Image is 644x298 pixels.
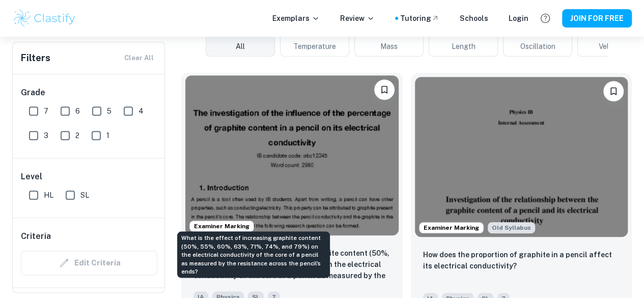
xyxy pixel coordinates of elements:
span: Velocity [599,41,625,52]
span: Old Syllabus [488,222,535,233]
p: Review [340,13,375,24]
span: 5 [107,105,111,117]
h6: Criteria [21,230,51,242]
span: HL [44,189,53,201]
button: Please log in to bookmark exemplars [374,79,395,100]
span: 7 [44,105,48,117]
span: 3 [44,130,48,141]
span: 2 [75,130,79,141]
p: How does the proportion of graphite in a pencil affect its electrical conductivity? [423,249,620,272]
span: Mass [380,41,398,52]
a: Login [509,13,528,24]
h6: Grade [21,87,157,99]
span: Examiner Marking [190,222,254,231]
img: Physics IA example thumbnail: What is the effect of increasing graphit [185,75,399,235]
h6: Filters [21,51,50,65]
a: Schools [460,13,488,24]
span: Oscillation [520,41,555,52]
h6: Level [21,171,157,183]
a: Tutoring [400,13,439,24]
img: Physics IA example thumbnail: How does the proportion of graphite in a [415,77,628,237]
span: Length [452,41,475,52]
span: Temperature [293,41,336,52]
button: Please log in to bookmark exemplars [603,81,624,101]
img: Clastify logo [12,8,77,29]
span: Examiner Marking [419,223,483,232]
div: Starting from the May 2025 session, the Physics IA requirements have changed. It's OK to refer to... [488,222,535,233]
span: 4 [138,105,144,117]
span: SL [80,189,89,201]
p: Exemplars [272,13,320,24]
span: 1 [106,130,109,141]
span: All [236,41,245,52]
div: What is the effect of increasing graphite content (50%, 55%, 60%, 63%, 71%, 74%, and 79%) on the ... [177,231,330,278]
button: Help and Feedback [537,10,554,27]
button: JOIN FOR FREE [562,9,632,28]
div: Criteria filters are unavailable when searching by topic [21,251,157,275]
span: 6 [75,105,80,117]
